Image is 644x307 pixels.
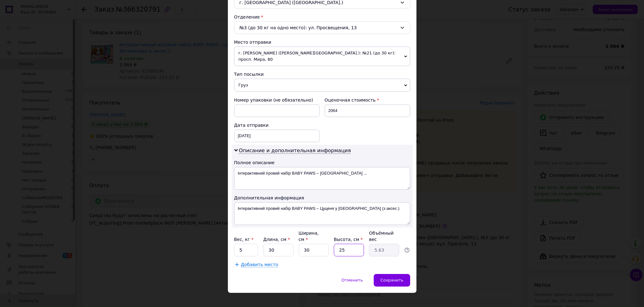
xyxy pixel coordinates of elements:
span: Тип посылки [234,72,264,77]
div: Полное описание [234,159,410,166]
span: г. [PERSON_NAME] ([PERSON_NAME][GEOGRAPHIC_DATA].): №21 (до 30 кг): просп. Мира, 80 [234,47,410,66]
div: Отделение [234,14,410,20]
textarea: Інтерактивний ігровий набір BABY PAWS – [GEOGRAPHIC_DATA] ... [234,167,410,190]
span: Сохранить [380,278,403,282]
label: Вес, кг [234,237,254,242]
div: Номер упаковки (не обязательно) [234,97,320,103]
span: Отменить [342,278,363,282]
textarea: Інтерактивний ігровий набір BABY PAWS – Цуценя у [GEOGRAPHIC_DATA] (з аксес.) [234,202,410,225]
div: Дата отправки [234,122,320,128]
div: Дополнительная информация [234,195,410,201]
span: Груз [234,79,410,92]
div: Объёмный вес [369,230,399,243]
span: Место отправки [234,40,272,45]
div: Оценочная стоимость [325,97,410,103]
label: Длина, см [263,237,290,242]
label: Ширина, см [299,231,319,242]
span: Описание и дополнительная информация [239,148,351,154]
div: №3 (до 30 кг на одно место): ул. Просвещения, 13 [234,21,410,34]
span: Добавить место [241,262,278,267]
label: Высота, см [334,237,363,242]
